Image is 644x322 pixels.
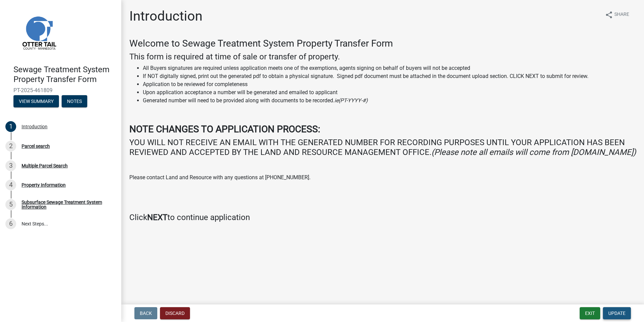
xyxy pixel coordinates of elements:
[129,173,636,182] p: Please contact Land and Resource with any questions at [PHONE_NUMBER].
[22,124,47,129] div: Introduction
[608,311,625,316] span: Update
[129,213,636,222] h4: Click to continue application
[22,144,50,149] div: Parcel search
[431,147,636,157] i: (Please note all emails will come from [DOMAIN_NAME])
[129,52,636,62] h4: This form is required at time of sale or transfer of property.
[143,64,636,72] li: All Buyers signatures are required unless application meets one of the exemptions, agents signing...
[62,99,87,104] wm-modal-confirm: Notes
[13,95,59,107] button: View Summary
[614,11,629,19] span: Share
[5,141,16,152] div: 2
[13,65,116,84] h4: Sewage Treatment System Property Transfer Form
[147,213,167,222] strong: NEXT
[160,307,190,319] button: Discard
[5,180,16,190] div: 4
[129,8,202,24] h1: Introduction
[5,121,16,132] div: 1
[143,97,636,105] li: Generated number will need to be provided along with documents to be recorded.
[143,88,636,97] li: Upon application acceptance a number will be generated and emailed to applicant
[580,307,600,319] button: Exit
[143,72,636,80] li: If NOT digitally signed, print out the generated pdf to obtain a physical signature. Signed pdf d...
[22,183,66,187] div: Property Information
[62,95,87,107] button: Notes
[134,307,157,319] button: Back
[143,80,636,88] li: Application to be reviewed for completeness
[5,218,16,229] div: 6
[334,97,368,104] i: ie(PT-YYYY-#)
[13,87,108,93] span: PT-2025-461809
[129,138,636,157] h4: YOU WILL NOT RECEIVE AN EMAIL WITH THE GENERATED NUMBER FOR RECORDING PURPOSES UNTIL YOUR APPLICA...
[5,199,16,210] div: 5
[22,163,68,168] div: Multiple Parcel Search
[22,200,110,209] div: Subsurface Sewage Treatment System Information
[605,11,613,19] i: share
[140,311,152,316] span: Back
[5,160,16,171] div: 3
[129,124,320,135] strong: NOTE CHANGES TO APPLICATION PROCESS:
[600,8,635,21] button: shareShare
[603,307,631,319] button: Update
[129,38,636,49] h3: Welcome to Sewage Treatment System Property Transfer Form
[13,7,64,58] img: Otter Tail County, Minnesota
[13,99,59,104] wm-modal-confirm: Summary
